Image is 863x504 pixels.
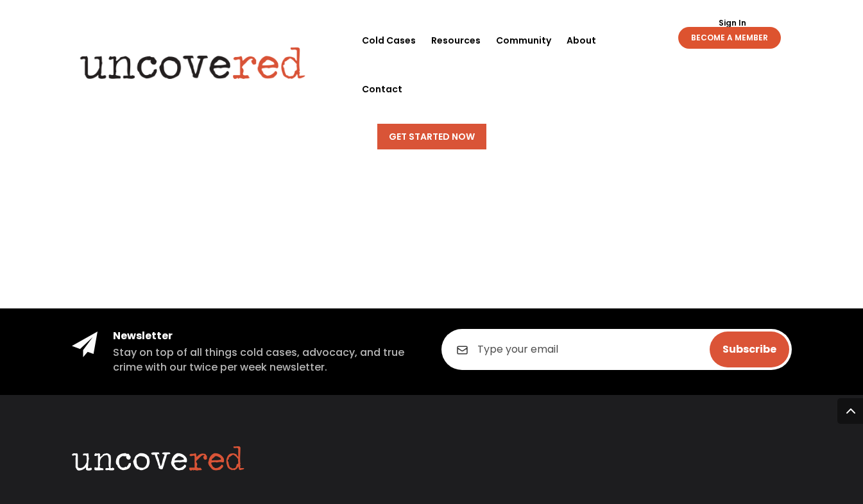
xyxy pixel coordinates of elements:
a: About [567,16,596,65]
a: BECOME A MEMBER [678,27,781,49]
a: Sign In [712,19,753,27]
input: Type your email [441,329,792,370]
a: Community [496,16,551,65]
img: Uncovered logo [69,38,316,88]
h4: Newsletter [113,329,422,343]
a: Cold Cases [362,16,416,65]
input: Subscribe [710,332,789,367]
a: Get Started Now [377,124,486,149]
a: Contact [362,65,402,113]
h5: Stay on top of all things cold cases, advocacy, and true crime with our twice per week newsletter. [113,346,422,374]
a: Resources [431,16,481,65]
